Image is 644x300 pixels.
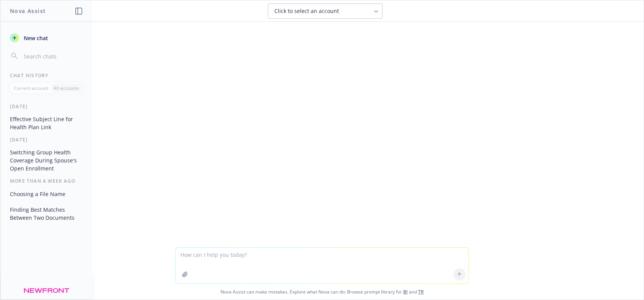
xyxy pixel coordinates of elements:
[10,7,46,15] h1: Nova Assist
[1,178,92,184] div: More than a week ago
[7,188,86,200] button: Choosing a File Name
[3,284,641,300] span: Nova Assist can make mistakes. Explore what Nova can do: Browse prompt library for and
[403,289,408,295] a: BI
[1,72,92,79] div: Chat History
[7,113,86,133] button: Effective Subject Line for Health Plan Link
[54,85,79,91] p: All accounts
[418,289,424,295] a: TR
[268,3,383,19] button: Click to select an account
[1,103,92,110] div: [DATE]
[1,136,92,143] div: [DATE]
[7,203,86,224] button: Finding Best Matches Between Two Documents
[14,85,48,91] p: Current account
[22,51,83,62] input: Search chats
[274,7,339,15] span: Click to select an account
[7,146,86,175] button: Switching Group Health Coverage During Spouse's Open Enrollment
[22,34,48,42] span: New chat
[7,31,86,45] button: New chat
